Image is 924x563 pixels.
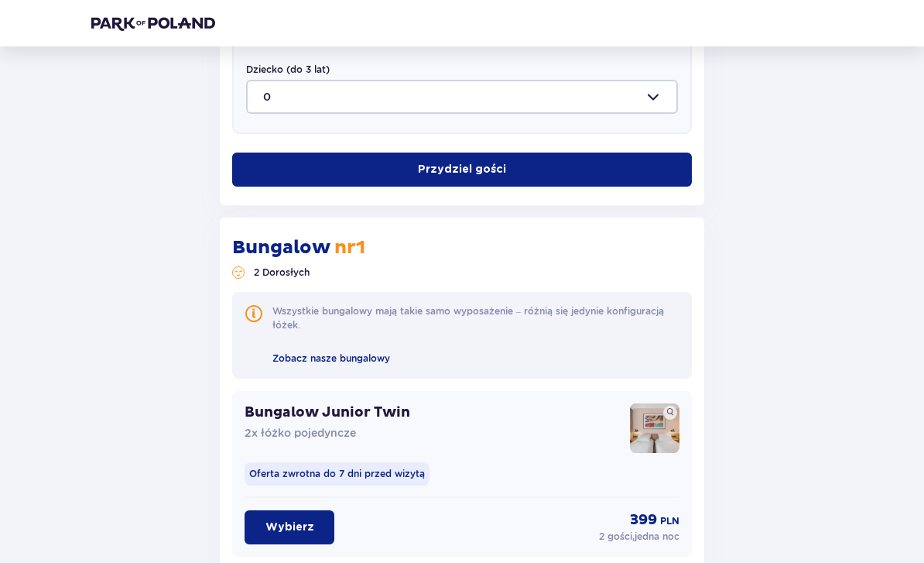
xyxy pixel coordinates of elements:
span: Zobacz nasze bungalowy [272,352,390,364]
img: Liczba gości [232,266,245,279]
span: nr 1 [330,236,365,259]
img: Park of Poland logo [91,15,215,31]
button: Przydziel gości [232,153,692,187]
p: 2 Dorosłych [254,266,310,280]
p: Wybierz [265,520,314,535]
span: PLN [660,514,679,528]
span: 399 [630,511,657,530]
img: Bungalow Junior Twin [630,403,679,453]
a: Zobacz nasze bungalowy [272,351,390,366]
label: Dziecko (do 3 lat) [246,63,330,77]
button: Wybierz [245,510,334,544]
p: Oferta zwrotna do 7 dni przed wizytą [245,462,429,486]
p: 2 gości , jedna noc [599,530,679,544]
p: Bungalow [232,236,365,259]
div: Wszystkie bungalowy mają takie samo wyposażenie – różnią się jedynie konfiguracją łóżek. [272,304,679,332]
span: 2x łóżko pojedyncze [245,427,356,439]
p: Bungalow Junior Twin [245,403,410,422]
p: Przydziel gości [418,162,506,177]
